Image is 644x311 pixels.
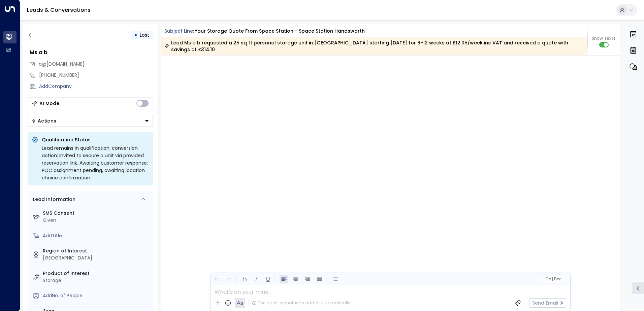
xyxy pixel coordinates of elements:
div: Your storage quote from Space Station - Space Station Handsworth [195,28,365,35]
label: SMS Consent [43,210,150,217]
div: [PHONE_NUMBER] [39,72,153,79]
button: Undo [213,275,221,283]
div: AddCompany [39,83,153,90]
a: Leads & Conversations [27,6,91,14]
div: Ms a b [30,48,153,57]
span: a@[DOMAIN_NAME] [39,61,85,67]
p: Qualification Status [42,136,149,143]
span: Show Texts [592,35,616,41]
button: Actions [28,115,153,127]
div: Actions [31,118,56,124]
button: Redo [224,275,233,283]
label: Product of Interest [43,270,150,277]
div: AddNo. of People [43,292,150,299]
span: a@bc.co.uk [39,61,85,68]
div: AddTitle [43,232,150,239]
div: Storage [43,277,150,284]
button: Cc|Bcc [542,276,564,282]
div: The agent signature is added automatically [252,300,350,306]
div: [GEOGRAPHIC_DATA] [43,254,150,262]
span: Lost [140,32,149,38]
div: Lead Ms a b requested a 25 sq ft personal storage unit in [GEOGRAPHIC_DATA] starting [DATE] for 8... [164,39,584,53]
div: • [134,29,137,41]
div: Lead remains in qualification; conversion action: invited to secure a unit via provided reservati... [42,144,149,181]
div: AI Mode [39,100,59,107]
div: Given [43,217,150,224]
span: | [552,277,553,281]
span: Cc Bcc [545,277,561,281]
div: Lead Information [31,196,75,203]
div: Button group with a nested menu [28,115,153,127]
label: Region of Interest [43,247,150,254]
span: Subject Line: [164,28,194,34]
